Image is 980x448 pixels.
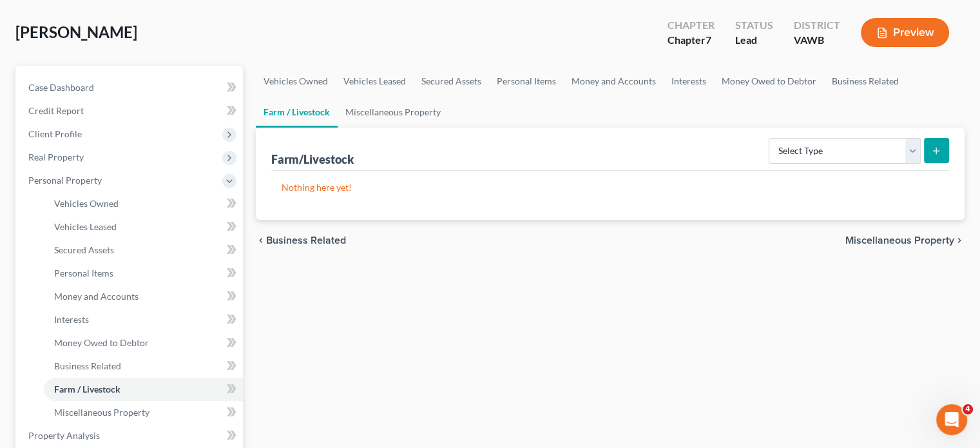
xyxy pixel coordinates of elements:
a: Vehicles Leased [44,215,243,239]
span: Personal Property [28,175,102,186]
div: Farm/Livestock [271,151,354,167]
a: Farm / Livestock [256,97,338,128]
button: Miscellaneous Property chevron_right [845,235,965,246]
span: Business Related [266,235,346,246]
a: Personal Items [44,262,243,285]
div: District [794,18,840,33]
span: Farm / Livestock [54,384,120,394]
span: Money Owed to Debtor [54,337,149,348]
i: chevron_right [954,235,965,246]
span: Vehicles Leased [54,221,117,232]
a: Vehicles Leased [336,66,414,97]
span: Vehicles Owned [54,198,119,209]
span: Interests [54,314,89,325]
a: Money Owed to Debtor [44,331,243,355]
div: Chapter [668,33,715,48]
span: Secured Assets [54,244,114,255]
span: Property Analysis [28,430,100,441]
a: Secured Assets [414,66,489,97]
a: Case Dashboard [18,76,243,99]
span: 4 [963,404,973,414]
a: Credit Report [18,99,243,122]
div: Chapter [668,18,715,33]
a: Money and Accounts [564,66,664,97]
a: Secured Assets [44,239,243,262]
a: Miscellaneous Property [44,401,243,424]
a: Vehicles Owned [44,192,243,215]
span: Case Dashboard [28,82,94,93]
a: Farm / Livestock [44,378,243,401]
span: Money and Accounts [54,291,139,302]
span: Credit Report [28,105,84,116]
a: Personal Items [489,66,564,97]
span: [PERSON_NAME] [15,23,137,41]
a: Business Related [44,355,243,378]
a: Vehicles Owned [256,66,336,97]
span: Personal Items [54,268,113,278]
div: VAWB [794,33,840,48]
i: chevron_left [256,235,266,246]
span: Business Related [54,360,121,371]
span: Miscellaneous Property [845,235,954,246]
div: Status [735,18,773,33]
iframe: Intercom live chat [936,404,967,435]
a: Money Owed to Debtor [714,66,824,97]
a: Miscellaneous Property [338,97,448,128]
span: Miscellaneous Property [54,407,149,418]
span: Real Property [28,151,84,162]
span: Client Profile [28,128,82,139]
button: chevron_left Business Related [256,235,346,246]
span: 7 [706,34,711,46]
div: Lead [735,33,773,48]
a: Interests [664,66,714,97]
a: Money and Accounts [44,285,243,308]
button: Preview [861,18,949,47]
a: Property Analysis [18,424,243,447]
p: Nothing here yet! [282,181,939,194]
a: Business Related [824,66,907,97]
a: Interests [44,308,243,331]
